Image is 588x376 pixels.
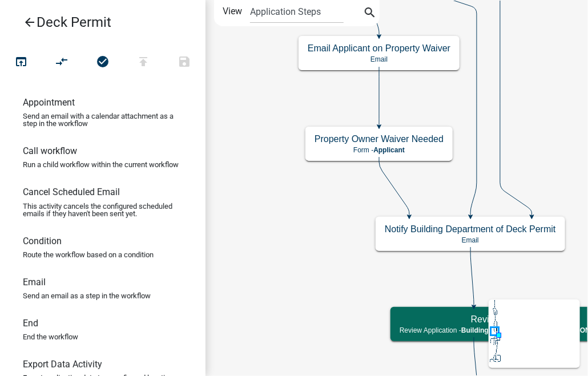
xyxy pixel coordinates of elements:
[23,15,37,31] i: arrow_back
[23,318,38,329] h6: End
[23,333,78,341] p: End the workflow
[23,203,183,217] p: This activity cancels the configured scheduled emails if they haven't been sent yet.
[363,6,377,22] i: search
[385,224,556,235] h5: Notify Building Department of Deck Permit
[23,112,183,127] p: Send an email with a calendar attachment as a step in the workflow
[23,359,102,370] h6: Export Data Activity
[23,145,77,156] h6: Call workflow
[9,9,187,35] a: Deck Permit
[361,5,379,23] button: search
[373,146,405,154] span: Applicant
[23,292,151,300] p: Send an email as a step in the workflow
[123,50,164,75] button: Publish
[308,43,450,54] h5: Email Applicant on Property Waiver
[23,161,179,168] p: Run a child workflow within the current workflow
[55,55,69,71] i: compare_arrows
[23,236,62,246] h6: Condition
[1,50,205,78] div: Workflow actions
[308,55,450,63] p: Email
[96,55,110,71] i: check_circle
[23,251,154,258] p: Route the workflow based on a condition
[41,50,82,75] button: Auto Layout
[23,187,120,197] h6: Cancel Scheduled Email
[136,55,150,71] i: publish
[385,236,556,244] p: Email
[315,134,444,144] h5: Property Owner Waiver Needed
[1,50,42,75] button: Test Workflow
[23,97,75,108] h6: Appointment
[178,55,191,71] i: save
[14,55,28,71] i: open_in_browser
[164,50,205,75] button: Save
[82,50,123,75] button: No problems
[315,146,444,154] p: Form -
[23,277,46,288] h6: Email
